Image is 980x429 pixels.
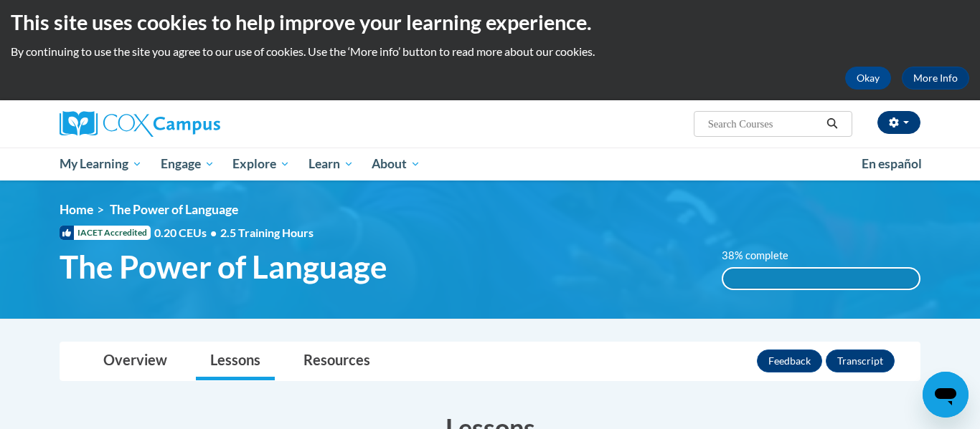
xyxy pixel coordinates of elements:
span: About [372,155,420,173]
span: Explore [232,155,290,173]
a: Cox Campus [60,111,332,137]
img: Cox Campus [60,111,220,137]
span: 2.5 Training Hours [220,226,314,239]
span: The Power of Language [60,248,387,286]
iframe: Button to launch messaging window [923,372,969,418]
a: More Info [902,67,969,90]
h2: This site uses cookies to help improve your learning experience. [11,8,969,37]
span: En español [862,156,922,171]
a: Lessons [196,342,275,380]
a: About [363,148,430,180]
a: My Learning [50,148,151,180]
button: Search [821,115,843,132]
label: 38% complete [722,248,804,264]
div: Main menu [38,148,942,180]
a: En español [852,149,931,179]
a: Overview [89,342,182,380]
a: Home [60,202,93,217]
a: Explore [223,148,299,180]
button: Account Settings [877,111,920,134]
a: Engage [151,148,224,180]
span: My Learning [60,155,142,173]
button: Transcript [826,350,895,372]
span: The Power of Language [110,202,238,217]
span: • [210,226,217,239]
input: Search Courses [707,115,821,132]
a: Resources [289,342,385,380]
a: Learn [299,148,363,180]
span: IACET Accredited [60,226,151,240]
button: Feedback [757,350,822,372]
span: 0.20 CEUs [154,225,220,241]
span: Engage [161,155,215,173]
span: Learn [308,155,354,173]
p: By continuing to use the site you agree to our use of cookies. Use the ‘More info’ button to read... [11,44,969,59]
div: 100% [723,269,920,289]
button: Okay [845,67,891,90]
